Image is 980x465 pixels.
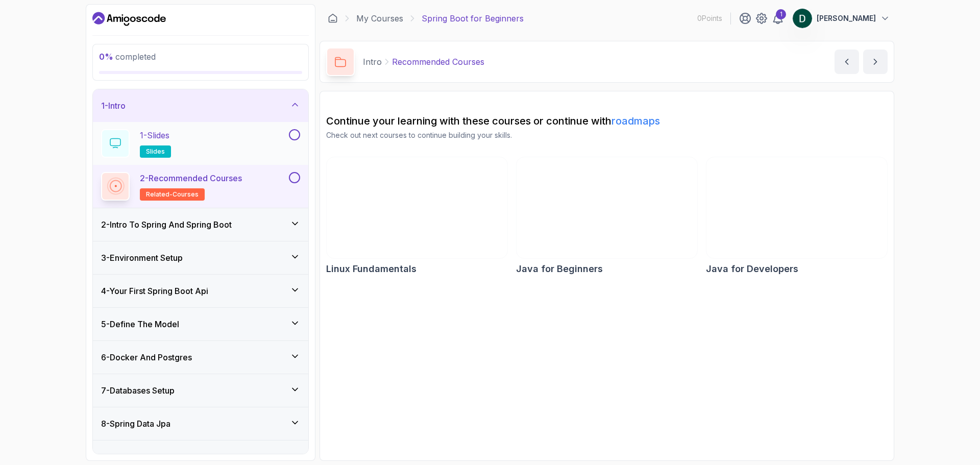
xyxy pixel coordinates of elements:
[101,451,129,463] h3: 9 - Crud
[101,318,179,330] h3: 5 - Define The Model
[99,52,113,62] span: 0 %
[356,12,403,25] a: My Courses
[146,148,165,156] span: slides
[611,115,660,127] a: roadmaps
[392,56,484,68] p: Recommended Courses
[326,157,508,276] a: Linux Fundamentals cardLinux Fundamentals
[863,50,888,74] button: next content
[792,8,890,29] button: user profile image[PERSON_NAME]
[772,12,784,25] a: 1
[101,100,126,112] h3: 1 - Intro
[99,52,156,62] span: completed
[92,11,166,27] a: Dashboard
[363,56,382,68] p: Intro
[101,252,183,264] h3: 3 - Environment Setup
[328,13,338,23] a: Dashboard
[101,418,170,430] h3: 8 - Spring Data Jpa
[93,89,308,122] button: 1-Intro
[706,157,887,258] img: Java for Developers card
[101,129,300,158] button: 1-Slidesslides
[422,12,524,25] p: Spring Boot for Beginners
[326,130,888,140] p: Check out next courses to continue building your skills.
[327,157,507,258] img: Linux Fundamentals card
[517,157,697,258] img: Java for Beginners card
[697,13,722,23] p: 0 Points
[101,218,232,231] h3: 2 - Intro To Spring And Spring Boot
[93,308,308,340] button: 5-Define The Model
[776,9,786,19] div: 1
[146,190,199,199] span: related-courses
[93,407,308,440] button: 8-Spring Data Jpa
[93,241,308,274] button: 3-Environment Setup
[93,208,308,241] button: 2-Intro To Spring And Spring Boot
[817,13,876,23] p: [PERSON_NAME]
[93,374,308,407] button: 7-Databases Setup
[101,172,300,201] button: 2-Recommended Coursesrelated-courses
[93,341,308,374] button: 6-Docker And Postgres
[706,262,798,276] h2: Java for Developers
[326,114,888,128] h2: Continue your learning with these courses or continue with
[516,262,603,276] h2: Java for Beginners
[101,285,208,297] h3: 4 - Your First Spring Boot Api
[793,9,812,28] img: user profile image
[93,275,308,307] button: 4-Your First Spring Boot Api
[140,129,169,141] p: 1 - Slides
[101,384,175,397] h3: 7 - Databases Setup
[140,172,242,184] p: 2 - Recommended Courses
[835,50,859,74] button: previous content
[326,262,416,276] h2: Linux Fundamentals
[101,351,192,363] h3: 6 - Docker And Postgres
[516,157,698,276] a: Java for Beginners cardJava for Beginners
[706,157,888,276] a: Java for Developers cardJava for Developers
